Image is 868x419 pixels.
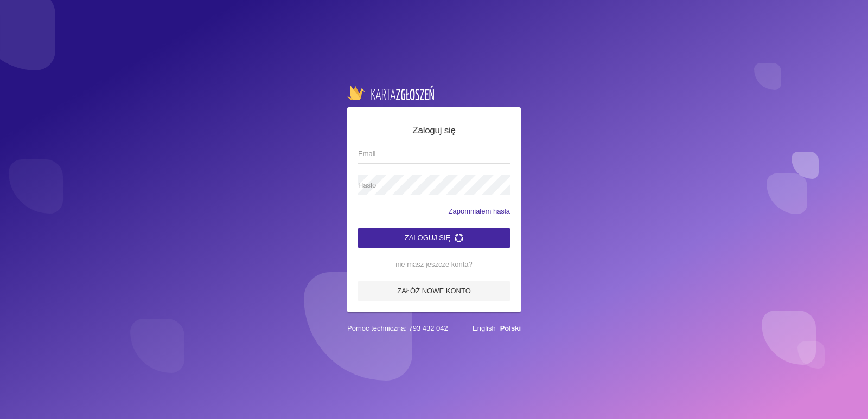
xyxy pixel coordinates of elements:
[358,175,510,195] input: Hasło
[347,85,434,100] img: logo-karta.png
[358,180,499,191] span: Hasło
[449,206,510,217] a: Zapomniałem hasła
[500,324,521,332] a: Polski
[358,143,510,164] input: Email
[358,228,510,248] button: Zaloguj się
[358,149,499,159] span: Email
[387,259,481,270] span: nie masz jeszcze konta?
[347,323,448,334] span: Pomoc techniczna: 793 432 042
[358,281,510,301] a: Załóż nowe konto
[358,124,510,138] h5: Zaloguj się
[473,324,496,332] a: English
